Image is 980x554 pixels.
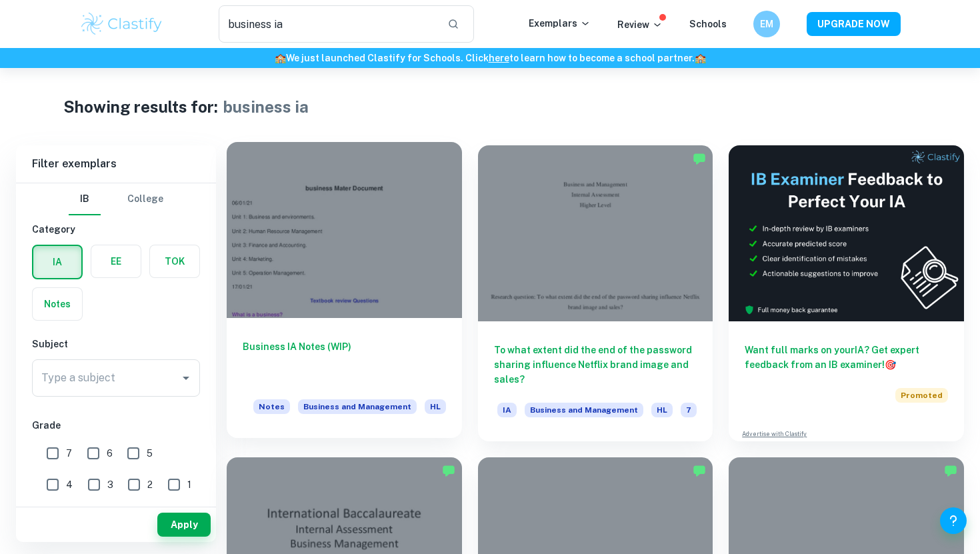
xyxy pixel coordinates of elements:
h6: Category [32,222,200,237]
input: Search for any exemplars... [219,5,437,43]
h6: Business IA Notes (WIP) [243,339,446,383]
span: HL [651,403,673,417]
a: Business IA Notes (WIP)NotesBusiness and ManagementHL [227,145,462,441]
img: Marked [944,464,957,477]
span: 🏫 [695,53,706,63]
h6: Grade [32,418,200,433]
span: 🏫 [275,53,286,63]
a: Want full marks on yourIA? Get expert feedback from an IB examiner!PromotedAdvertise with Clastify [729,145,964,441]
h1: business ia [223,95,309,119]
button: Open [177,369,195,387]
span: IA [497,403,517,417]
a: Advertise with Clastify [742,429,807,439]
img: Clastify logo [79,11,164,37]
span: 7 [681,403,697,417]
span: 1 [187,477,191,492]
span: 2 [147,477,153,492]
img: Thumbnail [729,145,964,321]
button: IA [33,246,81,278]
div: Filter type choice [69,183,163,215]
button: TOK [150,245,199,277]
span: 5 [147,446,153,461]
button: College [127,183,163,215]
a: here [489,53,509,63]
span: Business and Management [298,399,417,414]
span: Notes [253,399,290,414]
button: UPGRADE NOW [807,12,901,36]
button: IB [69,183,101,215]
button: EM [753,11,780,37]
img: Marked [442,464,455,477]
button: Help and Feedback [940,507,967,534]
h1: Showing results for: [63,95,218,119]
span: Promoted [895,388,948,403]
h6: Filter exemplars [16,145,216,183]
span: 6 [107,446,113,461]
button: Notes [33,288,82,320]
span: 🎯 [885,359,896,370]
h6: To what extent did the end of the password sharing influence Netflix brand image and sales? [494,343,697,387]
img: Marked [693,152,706,165]
a: To what extent did the end of the password sharing influence Netflix brand image and sales?IABusi... [478,145,713,441]
a: Schools [689,19,727,29]
h6: EM [759,17,775,31]
img: Marked [693,464,706,477]
span: HL [425,399,446,414]
p: Exemplars [529,16,591,31]
h6: We just launched Clastify for Schools. Click to learn how to become a school partner. [3,51,977,65]
h6: Want full marks on your IA ? Get expert feedback from an IB examiner! [745,343,948,372]
span: 3 [107,477,113,492]
h6: Subject [32,337,200,351]
button: Apply [157,513,211,537]
p: Review [617,17,663,32]
span: Business and Management [525,403,643,417]
span: 4 [66,477,73,492]
span: 7 [66,446,72,461]
button: EE [91,245,141,277]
